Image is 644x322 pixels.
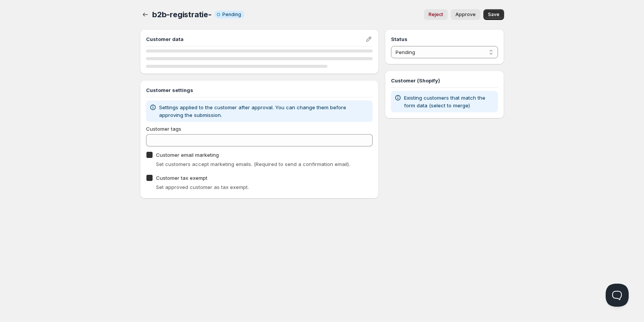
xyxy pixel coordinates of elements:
span: Customer email marketing [156,152,219,158]
h3: Customer data [146,35,365,43]
span: Save [488,11,499,18]
button: Approve [451,9,480,20]
span: Approve [455,11,476,18]
iframe: Help Scout Beacon - Open [606,284,629,307]
span: Reject [429,11,443,18]
span: Customer tags [146,126,181,132]
span: Pending [222,11,241,18]
h3: Customer settings [146,86,373,94]
button: Reject [424,9,448,20]
span: Customer tax exempt [156,175,207,181]
span: b2b-registratie- [152,10,212,19]
p: Existing customers that match the form data (select to merge) [404,94,495,109]
span: Set customers accept marketing emails. (Required to send a confirmation email). [156,161,350,167]
h3: Status [391,35,498,43]
span: Set approved customer as tax exempt. [156,184,249,190]
h3: Customer (Shopify) [391,77,498,84]
p: Settings applied to the customer after approval. You can change them before approving the submiss... [159,103,370,119]
button: Edit [363,34,374,44]
button: Save [483,9,504,20]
